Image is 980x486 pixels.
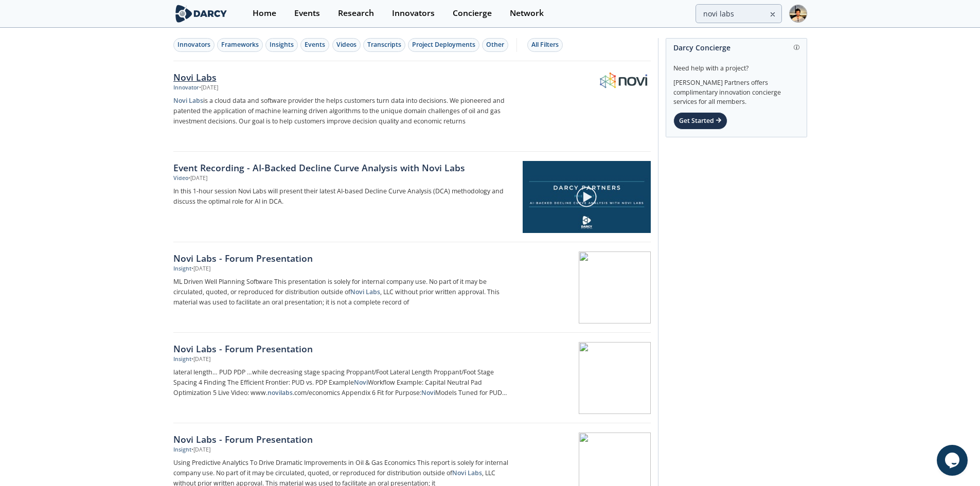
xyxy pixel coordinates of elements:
img: Novi Labs [598,72,649,89]
div: Home [253,9,276,17]
strong: Novi [354,378,368,387]
div: All Filters [531,40,559,49]
div: Insight [173,265,191,273]
div: • [DATE] [191,265,210,273]
a: Novi Labs Innovator •[DATE] Novi Labsis a cloud data and software provider the helps customers tu... [173,61,651,152]
div: Insight [173,355,191,364]
a: Novi Labs - Forum Presentation Insight •[DATE] ML Driven Well Planning Software This presentation... [173,242,651,333]
div: Transcripts [367,40,401,49]
div: Events [305,40,325,49]
div: Other [486,40,504,49]
div: Events [294,9,320,17]
div: Insights [270,40,294,49]
p: lateral length… PUD PDP …while decreasing stage spacing Proppant/Foot Lateral Length Proppant/Foo... [173,367,514,398]
button: Other [482,38,508,52]
div: Novi Labs - Forum Presentation [173,342,514,355]
strong: Novi [452,469,466,477]
div: Darcy Concierge [673,39,799,57]
div: • [DATE] [199,84,218,92]
div: Concierge [453,9,492,17]
div: Project Deployments [412,40,475,49]
a: Event Recording - AI-Backed Decline Curve Analysis with Novi Labs [173,161,515,174]
div: Video [173,174,188,183]
strong: Novi [421,388,435,397]
button: Project Deployments [408,38,479,52]
div: Network [510,9,544,17]
button: Innovators [173,38,215,52]
div: Innovators [392,9,435,17]
a: In this 1-hour session Novi Labs will present their latest AI-based Decline Curve Analysis (DCA) ... [173,186,515,207]
div: Innovators [177,40,210,49]
button: Insights [265,38,298,52]
div: • [DATE] [191,446,210,454]
div: Need help with a project? [673,57,799,73]
div: Novi Labs - Forum Presentation [173,433,514,446]
div: • [DATE] [191,355,210,364]
strong: Labs [366,287,380,296]
img: logo-wide.svg [173,5,229,23]
button: Events [300,38,329,52]
strong: Novi Labs [173,96,203,105]
div: Get Started [673,112,727,130]
img: information.svg [794,45,799,50]
p: ML Driven Well Planning Software This presentation is solely for internal company use. No part of... [173,277,514,308]
a: Novi Labs - Forum Presentation Insight •[DATE] lateral length… PUD PDP …while decreasing stage sp... [173,333,651,423]
strong: Labs [468,469,482,477]
button: All Filters [527,38,563,52]
iframe: chat widget [937,445,970,476]
div: Research [338,9,374,17]
div: Frameworks [221,40,259,49]
div: Novi Labs [173,70,514,84]
button: Videos [332,38,361,52]
strong: novilabs [268,388,293,397]
button: Frameworks [217,38,263,52]
div: [PERSON_NAME] Partners offers complimentary innovation concierge services for all members. [673,73,799,107]
img: Profile [789,5,807,23]
div: Videos [336,40,357,49]
strong: Novi [350,287,364,296]
img: play-chapters-gray.svg [576,186,597,208]
div: • [DATE] [188,174,207,183]
input: Advanced Search [696,4,782,23]
p: is a cloud data and software provider the helps customers turn data into decisions. We pioneered ... [173,96,514,127]
button: Transcripts [363,38,405,52]
div: Innovator [173,84,199,92]
div: Novi Labs - Forum Presentation [173,251,514,265]
div: Insight [173,446,191,454]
